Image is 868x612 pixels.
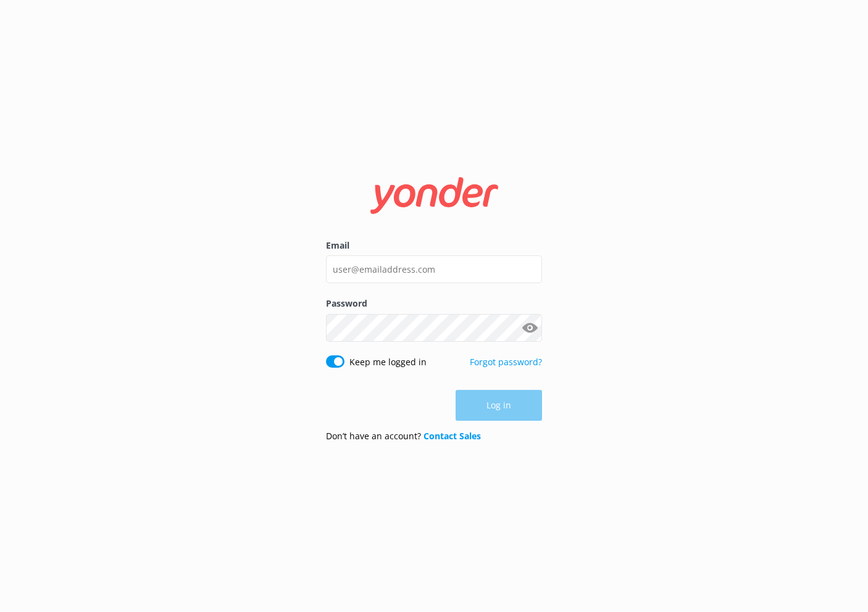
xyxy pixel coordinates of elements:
a: Forgot password? [470,356,542,368]
p: Don’t have an account? [326,429,481,443]
button: Show password [517,315,542,340]
label: Email [326,239,542,252]
label: Password [326,297,542,310]
label: Keep me logged in [349,355,427,369]
a: Contact Sales [424,430,481,442]
input: user@emailaddress.com [326,255,542,283]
